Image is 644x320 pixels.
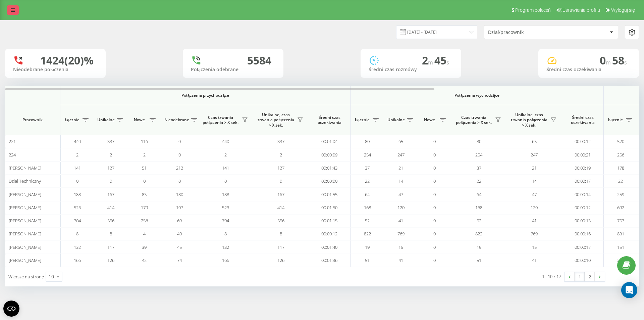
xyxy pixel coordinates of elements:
span: 414 [107,204,114,211]
td: 00:00:19 [562,162,604,175]
span: Unikalne, czas trwania połączenia > X sek. [510,112,548,128]
div: 5584 [247,54,271,67]
span: 0 [143,178,146,184]
span: 65 [398,138,403,144]
a: 1 [575,272,585,281]
span: Program poleceń [515,7,551,13]
span: 254 [364,152,371,158]
div: Połączenia odebrane [191,67,275,73]
td: 00:00:17 [562,241,604,254]
span: 224 [9,152,16,158]
span: 247 [531,152,538,158]
span: 37 [477,165,481,171]
span: 15 [532,244,537,250]
span: [PERSON_NAME] [9,231,41,237]
td: 00:01:50 [309,201,351,214]
td: 00:00:10 [562,254,604,267]
span: 141 [74,165,81,171]
span: 132 [222,244,229,250]
span: 127 [277,165,284,171]
span: 51 [477,257,481,263]
span: 0 [600,53,612,67]
span: Łącznie [64,117,80,123]
span: 47 [532,191,537,197]
span: 0 [178,138,181,144]
span: 41 [532,257,537,263]
span: 523 [74,204,81,211]
span: Wiersze na stronę [8,274,44,280]
span: 117 [277,244,284,250]
td: 00:00:12 [562,201,604,214]
span: 37 [365,165,370,171]
span: 769 [531,231,538,237]
span: 0 [178,152,181,158]
span: 2 [110,152,112,158]
span: 64 [477,191,481,197]
span: 41 [532,218,537,224]
span: s [624,59,627,66]
button: Open CMP widget [3,301,19,317]
span: 120 [531,204,538,211]
span: 0 [178,178,181,184]
span: [PERSON_NAME] [9,218,41,224]
span: 41 [398,257,403,263]
span: 212 [176,165,183,171]
span: 523 [222,204,229,211]
span: 120 [397,204,405,211]
td: 00:01:40 [309,241,351,254]
span: 0 [433,165,436,171]
span: 52 [365,218,370,224]
span: Nowe [421,117,438,123]
span: [PERSON_NAME] [9,165,41,171]
span: Łącznie [354,117,371,123]
span: 42 [142,257,147,263]
span: 188 [222,191,229,197]
span: 14 [398,178,403,184]
span: 166 [74,257,81,263]
span: 2 [143,152,146,158]
span: [PERSON_NAME] [9,257,41,263]
td: 00:01:15 [309,214,351,227]
span: 221 [9,138,16,144]
span: Unikalne [387,117,405,123]
span: Dzial Techniczny [9,178,41,184]
span: 692 [617,204,624,211]
span: Czas trwania połączenia > X sek. [454,115,493,125]
span: 259 [617,191,624,197]
span: 40 [177,231,182,237]
span: 0 [433,204,436,211]
span: Średni czas oczekiwania [314,115,345,125]
span: 254 [475,152,482,158]
span: 167 [107,191,114,197]
span: 337 [277,138,284,144]
span: 14 [532,178,537,184]
span: Ustawienia profilu [562,7,600,13]
span: 39 [142,244,147,250]
span: 47 [398,191,403,197]
span: [PERSON_NAME] [9,191,41,197]
span: 180 [176,191,183,197]
td: 00:00:21 [562,148,604,161]
span: 8 [224,231,227,237]
span: 0 [433,178,436,184]
td: 00:00:16 [562,227,604,240]
span: 45 [434,53,449,67]
span: 69 [177,218,182,224]
span: 769 [397,231,405,237]
span: 822 [364,231,371,237]
span: Nieodebrane [164,117,189,123]
span: 168 [475,204,482,211]
div: Średni czas rozmówy [369,67,453,73]
span: 58 [612,53,627,67]
span: 2 [422,53,434,67]
span: 0 [433,231,436,237]
span: 74 [177,257,182,263]
span: 21 [398,165,403,171]
span: s [446,59,449,66]
td: 00:00:14 [562,188,604,201]
span: 8 [76,231,78,237]
span: 126 [107,257,114,263]
span: 0 [433,257,436,263]
span: 822 [475,231,482,237]
span: 0 [110,178,112,184]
